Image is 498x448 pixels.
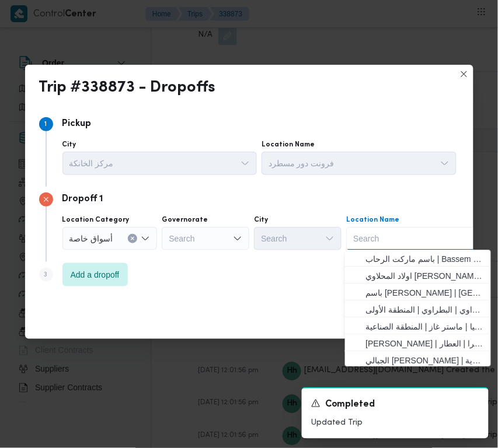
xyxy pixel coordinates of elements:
[71,268,120,282] span: Add a dropoff
[366,269,484,283] span: اولاد المحلاوي [PERSON_NAME] | [PERSON_NAME] | الحي السادس
[345,284,491,301] button: باسم ماركت هيليوبلس | مصر الجديدة | المطار
[325,234,335,243] button: Open list of options
[128,234,137,243] button: Clear input
[366,337,484,351] span: [PERSON_NAME] | قسم شبرا | العطار
[345,318,491,335] button: ماستر جاردينيا | ماستر غاز | المنطقة الصناعية
[345,301,491,318] button: سيركل كيه البطراوي | البطراوي | المنطقة الأولى
[69,232,113,244] span: أسواق خاصة
[311,417,479,429] p: Updated Trip
[44,271,48,278] span: 3
[440,159,450,168] button: Open list of options
[366,286,484,300] span: باسم [PERSON_NAME] | [GEOGRAPHIC_DATA] | المطار
[233,234,242,243] button: Open list of options
[269,156,335,169] span: فرونت دور مسطرد
[345,352,491,369] button: الجبالي ماركت الشروق | طريق الإسماعيليه الصحراوي | شيبة النكارية
[366,303,484,317] span: سيركل كيه البطراوي | البطراوي | المنطقة الأولى
[62,140,76,149] label: City
[457,67,471,81] button: Closes this modal window
[366,320,484,334] span: ماستر جاردينيا | ماستر غاز | المنطقة الصناعية
[254,215,268,225] label: City
[62,263,128,286] button: Add a dropoff
[141,234,150,243] button: Open list of options
[366,354,484,368] span: الجبالي [PERSON_NAME] | طريق الإسماعيليه الصحراوي | شيبة النكارية
[345,250,491,267] button: باسم ماركت الرحاب | Bassem Market | الرحاب و المستثمرون
[43,196,50,203] svg: Step 2 has errors
[69,156,114,169] span: مركز الخانكة
[311,398,479,412] div: Notification
[366,253,484,267] span: باسم ماركت الرحاب | Bassem Market | الرحاب و المستثمرون
[325,398,375,412] span: Completed
[345,335,491,352] button: فرجاني شبرا | قسم شبرا | العطار
[62,117,92,131] p: Pickup
[346,215,399,225] label: Location Name
[62,215,130,225] label: Location Category
[345,267,491,284] button: اولاد المحلاوي مصطفي النحاس | مصطفى النحاس | الحي السادس
[262,140,315,149] label: Location Name
[162,215,208,225] label: Governorate
[62,192,103,206] p: Dropoff 1
[45,121,47,128] span: 1
[241,159,250,168] button: Open list of options
[39,79,216,97] div: Trip #338873 - Dropoffs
